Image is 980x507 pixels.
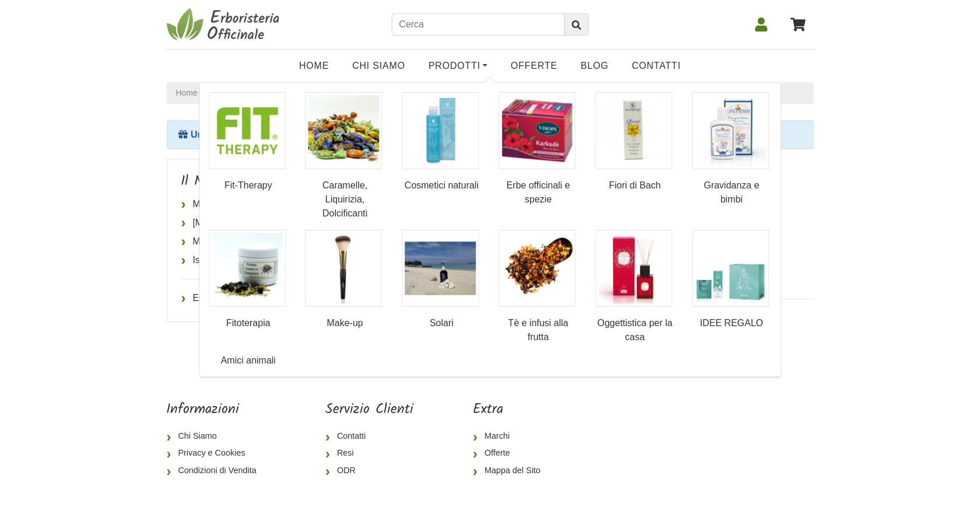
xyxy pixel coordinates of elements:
[402,230,482,330] a: Solari
[167,462,266,480] a: Condizioni di Vendita
[209,92,286,169] img: Fit-Therapy
[498,230,578,344] a: Tè e infusi alla frutta
[595,230,675,344] a: Oggettistica per la casa
[305,92,385,221] a: Caramelle, Liquirizia, Dolcificanti
[392,13,565,36] input: Cerca
[498,92,578,207] a: Erbe officinali e spezie
[417,54,499,78] a: Prodotti
[325,401,413,418] h5: Servizio Clienti
[692,92,769,169] img: Gravidanza e bimbi
[167,445,266,462] a: Privacy e Cookies
[191,130,276,139] strong: Un pensiero per te:
[402,92,479,169] img: Cosmetici naturali
[209,230,286,307] img: Fitoterapia
[209,92,288,193] a: Fit-Therapy
[595,92,675,193] a: Fiori di Bach
[402,92,482,193] a: Cosmetici naturali
[181,195,384,214] a: Modifica le Informazioni del tuo Account
[181,251,384,270] a: Iscriviti / Cancellati dalla newsletter
[209,354,288,368] a: Amici animali
[340,54,417,78] a: Chi Siamo
[167,7,283,42] img: Erboristeria Officinale
[167,120,814,149] div: e riceverai una sorpresa in occasione del tuo compleanno!
[325,445,413,462] a: Resi
[692,230,771,330] a: IDEE REGALO
[595,92,672,169] img: Fiori di Bach
[499,54,569,78] a: OFFERTE
[287,54,340,78] a: Home
[620,54,693,78] a: Contatti
[402,230,479,307] img: Solari
[305,230,385,330] a: Make-up
[305,92,382,169] img: Caramelle, Liquirizia, Dolcificanti
[167,428,266,445] a: Chi Siamo
[569,54,620,78] a: Blog
[181,173,384,190] h4: Il Mio Account
[473,445,550,462] a: Offerte
[305,230,382,307] img: Make-up
[325,462,413,480] a: ODR
[209,230,288,330] a: Fitoterapia
[609,401,813,442] iframe: fb:page Facebook Social Plugin
[498,230,575,307] img: Tè e infusi alla frutta
[181,214,384,232] a: [MEDICAL_DATA] la Password
[167,401,266,418] h5: Informazioni
[473,428,550,445] a: Marchi
[692,92,771,207] a: Gravidanza e bimbi
[692,230,769,307] img: IDEE REGALO
[498,92,575,169] img: Erbe officinali e spezie
[181,289,384,307] a: Esci
[181,232,384,251] a: Modifica i tuoi indirizzi in rubrica
[595,230,672,307] img: Oggettistica per la casa
[473,401,550,418] h5: Extra
[325,428,413,445] a: Contatti
[473,462,550,480] a: Mappa del Sito
[176,87,198,99] a: Home
[167,82,814,104] nav: breadcrumb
